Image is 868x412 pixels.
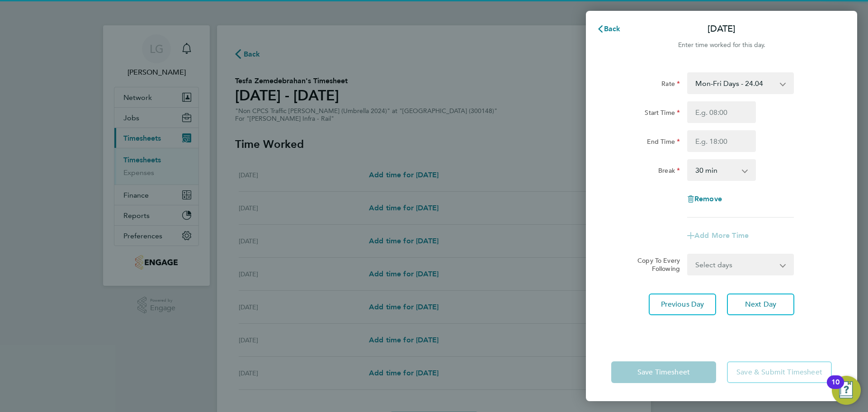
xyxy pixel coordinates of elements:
span: Next Day [745,300,776,309]
input: E.g. 08:00 [687,101,756,123]
button: Back [588,20,630,38]
label: Rate [661,80,680,90]
span: Back [604,24,621,33]
input: E.g. 18:00 [687,130,756,152]
p: [DATE] [708,23,736,35]
span: Previous Day [661,300,704,309]
button: Next Day [727,294,794,315]
label: Start Time [645,109,680,119]
button: Open Resource Center, 10 new notifications [832,376,861,405]
button: Remove [687,195,722,203]
button: Previous Day [649,294,716,315]
div: 10 [831,382,840,394]
label: Copy To Every Following [630,256,680,273]
span: Remove [694,194,722,203]
label: Break [658,166,680,177]
div: Enter time worked for this day. [586,40,857,51]
label: End Time [647,137,680,148]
